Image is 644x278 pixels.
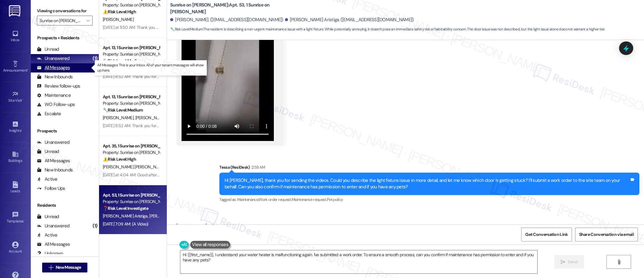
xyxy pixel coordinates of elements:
[285,17,414,23] div: [PERSON_NAME] Aristiga. ([EMAIL_ADDRESS][DOMAIN_NAME])
[9,5,22,17] img: ResiDesk Logo
[103,192,160,198] div: Apt. 53, 1 Sunrise on [PERSON_NAME]
[103,221,148,227] div: [DATE] 7:09 AM: (A Video)
[568,259,577,265] span: Send
[3,209,28,226] a: Templates •
[219,164,639,173] div: Tessa (ResiDesk)
[222,222,236,229] div: 3:01 AM
[103,107,143,113] strong: 🔧 Risk Level: Medium
[237,197,258,202] span: Maintenance ,
[37,223,70,229] div: Unanswered
[3,240,28,256] a: Account
[103,172,310,178] div: [DATE] at 4:04 AM: Good afternoon. Our water heater is not working again. Only Cold water in kitc...
[103,94,160,100] div: Apt. 13, 1 Sunrise on [PERSON_NAME]
[31,202,99,209] div: Residents
[170,2,293,15] b: Sunrise on [PERSON_NAME]: Apt. 53, 1 Sunrise on [PERSON_NAME]
[617,260,621,264] i: 
[37,232,58,238] div: Active
[103,25,481,30] div: [DATE] at 11:50 AM: Thank you for your message. Our offices are currently closed, but we will con...
[103,213,149,219] span: [PERSON_NAME] Aristiga
[176,222,286,231] div: [PERSON_NAME] Aristiga
[521,228,572,241] button: Get Conversation Link
[42,263,88,272] button: New Message
[575,228,638,241] button: Share Conversation via email
[37,139,70,146] div: Unanswered
[37,185,65,192] div: Follow Ups
[103,143,160,149] div: Apt. 35, 1 Sunrise on [PERSON_NAME]
[103,164,165,170] span: [PERSON_NAME] [PERSON_NAME]
[24,218,25,222] span: •
[21,127,22,132] span: •
[37,111,61,117] div: Escalate
[91,54,99,63] div: (1)
[40,16,83,25] input: All communities
[3,28,28,45] a: Inbox
[103,198,160,205] div: Property: Sunrise on [PERSON_NAME]
[170,26,605,33] span: : The resident is describing a non-urgent maintenance issue with a light fixture. While potential...
[250,164,265,170] div: 2:59 AM
[103,45,160,51] div: Apt. 13, 1 Sunrise on [PERSON_NAME]
[37,74,73,80] div: New Inbounds
[37,167,73,173] div: New Inbounds
[103,206,148,211] strong: ❓ Risk Level: Investigate
[3,149,28,166] a: Buildings
[103,149,160,156] div: Property: Sunrise on [PERSON_NAME]
[561,260,565,264] i: 
[49,265,53,270] i: 
[103,123,476,128] div: [DATE] 8:52 AM: Thank you for your message. Our offices are currently closed, but we will contact...
[97,63,204,73] p: All Messages: This is your inbox. All of your tenant messages will show up here.
[37,148,59,155] div: Unread
[554,255,584,269] button: Send
[225,177,630,190] div: Hi [PERSON_NAME], thank you for sending the videos. Could you describe the light fixture issue in...
[91,221,99,231] div: (1)
[149,213,212,219] span: [PERSON_NAME] [PERSON_NAME]
[258,197,292,202] span: Work order request ,
[103,9,136,14] strong: ⚠️ Risk Level: High
[170,27,203,32] strong: 🔧 Risk Level: Medium
[27,67,28,72] span: •
[3,179,28,196] a: Leads
[525,231,568,238] span: Get Conversation Link
[37,83,80,89] div: Review follow-ups
[327,197,343,202] span: Pet policy
[180,250,537,273] textarea: Hey {{first_name}}, thanks for the details on the light! I'll add that to the work order. To make...
[103,156,136,162] strong: ⚠️ Risk Level: High
[56,264,81,271] span: New Message
[37,46,59,53] div: Unread
[31,128,99,134] div: Prospects
[103,51,160,57] div: Property: Sunrise on [PERSON_NAME]
[37,241,70,248] div: All Messages
[37,65,70,71] div: All Messages
[219,195,639,204] div: Tagged as:
[103,58,143,64] strong: 🔧 Risk Level: Medium
[37,158,70,164] div: All Messages
[86,18,90,23] i: 
[37,250,63,257] div: Unknown
[103,74,476,79] div: [DATE] 8:52 AM: Thank you for your message. Our offices are currently closed, but we will contact...
[31,35,99,41] div: Prospects + Residents
[37,176,58,182] div: Active
[292,197,327,202] span: Maintenance request ,
[37,6,93,16] label: Viewing conversations for
[37,55,70,62] div: Unanswered
[103,100,160,107] div: Property: Sunrise on [PERSON_NAME]
[22,97,23,102] span: •
[37,92,71,99] div: Maintenance
[3,89,28,105] a: Site Visit •
[37,213,59,220] div: Unread
[103,115,135,120] span: [PERSON_NAME]
[135,115,166,120] span: [PERSON_NAME]
[3,119,28,135] a: Insights •
[103,2,160,8] div: Property: Sunrise on [PERSON_NAME]
[579,231,634,238] span: Share Conversation via email
[37,101,75,108] div: WO Follow-ups
[103,17,134,22] span: [PERSON_NAME]
[170,17,283,23] div: [PERSON_NAME]. ([EMAIL_ADDRESS][DOMAIN_NAME])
